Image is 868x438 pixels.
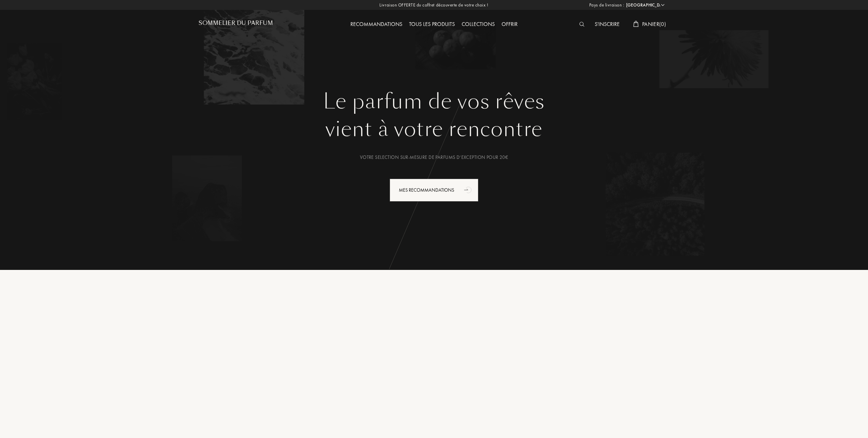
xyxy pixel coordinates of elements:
div: S'inscrire [591,20,623,29]
a: S'inscrire [591,20,623,28]
a: Recommandations [347,20,406,28]
a: Sommelier du Parfum [199,20,273,29]
div: vient à votre rencontre [204,114,664,145]
div: Collections [458,20,498,29]
div: animation [462,183,475,196]
a: Mes Recommandationsanimation [385,179,483,202]
a: Collections [458,20,498,28]
h1: Le parfum de vos rêves [204,89,664,114]
div: Recommandations [347,20,406,29]
a: Offrir [498,20,521,28]
div: Mes Recommandations [390,179,478,202]
h1: Sommelier du Parfum [199,20,273,26]
div: Tous les produits [406,20,458,29]
a: Tous les produits [406,20,458,28]
div: Offrir [498,20,521,29]
span: Panier ( 0 ) [642,20,666,28]
img: cart_white.svg [633,21,639,27]
img: search_icn_white.svg [579,22,584,27]
img: arrow_w.png [660,2,665,8]
div: Votre selection sur-mesure de parfums d’exception pour 20€ [204,154,664,161]
span: Pays de livraison : [589,2,624,9]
